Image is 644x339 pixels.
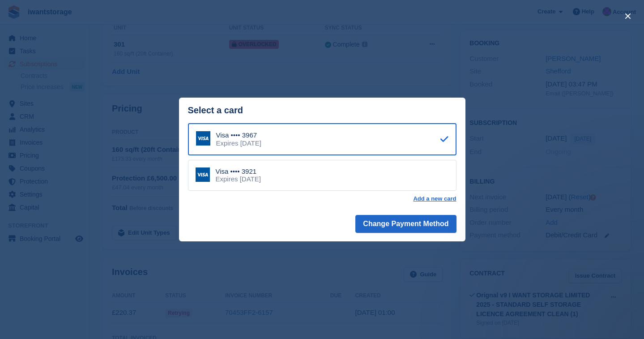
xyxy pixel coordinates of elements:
[196,167,210,182] img: Visa Logo
[216,175,261,183] div: Expires [DATE]
[621,9,635,23] button: close
[355,215,456,233] button: Change Payment Method
[196,131,210,146] img: Visa Logo
[216,131,261,139] div: Visa •••• 3967
[216,139,261,147] div: Expires [DATE]
[188,105,456,116] div: Select a card
[413,195,456,202] a: Add a new card
[216,167,261,176] div: Visa •••• 3921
